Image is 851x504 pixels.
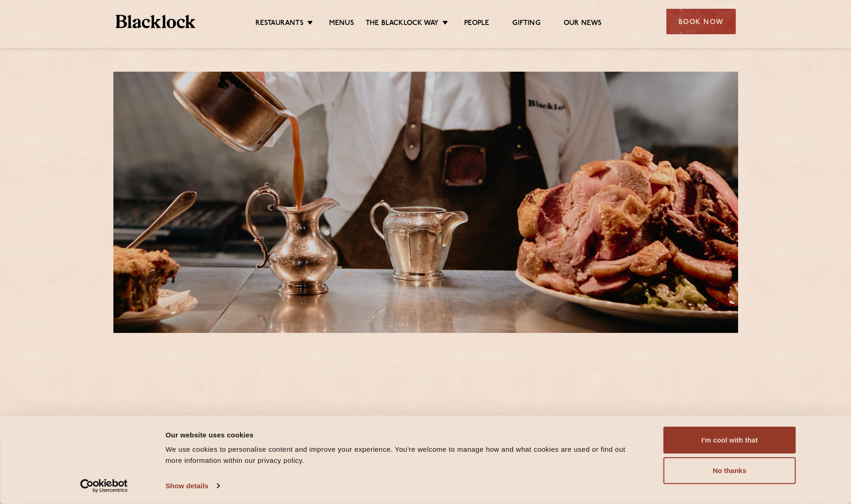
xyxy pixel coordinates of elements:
[255,19,304,29] a: Restaurants
[329,19,354,29] a: Menus
[512,19,540,29] a: Gifting
[564,19,602,29] a: Our News
[666,9,736,34] div: Book Now
[664,457,796,484] button: No thanks
[464,19,489,29] a: People
[166,479,219,493] a: Show details
[63,479,144,493] a: Usercentrics Cookiebot - opens in a new window
[366,19,439,29] a: The Blacklock Way
[166,429,643,440] div: Our website uses cookies
[116,15,196,28] img: BL_Textured_Logo-footer-cropped.svg
[664,427,796,454] button: I'm cool with that
[166,444,643,466] div: We use cookies to personalise content and improve your experience. You're welcome to manage how a...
